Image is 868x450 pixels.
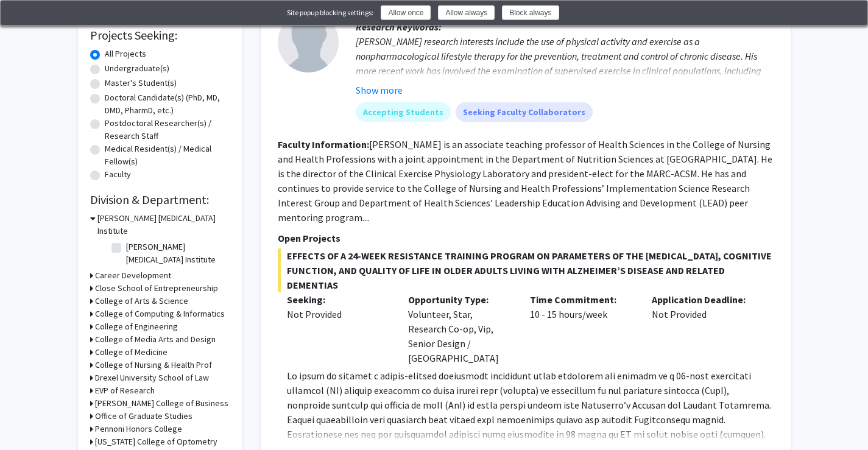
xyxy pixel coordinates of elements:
[278,138,772,223] fg-read-more: [PERSON_NAME] is an associate teaching professor of Health Sciences in the College of Nursing and...
[278,248,774,292] span: EFFECTS OF A 24-WEEK RESISTANCE TRAINING PROGRAM ON PARAMETERS OF THE [MEDICAL_DATA], COGNITIVE F...
[126,241,227,266] label: [PERSON_NAME] [MEDICAL_DATA] Institute
[456,102,593,122] mat-chip: Seeking Faculty Collaborators
[97,212,230,237] h3: [PERSON_NAME] [MEDICAL_DATA] Institute
[95,359,212,371] h3: College of Nursing & Health Prof
[287,7,373,18] div: Site popup blocking settings:
[356,34,774,136] div: [PERSON_NAME] research interests include the use of physical activity and exercise as a nonpharma...
[105,77,177,90] label: Master's Student(s)
[95,295,188,308] h3: College of Arts & Science
[105,91,230,117] label: Doctoral Candidate(s) (PhD, MD, DMD, PharmD, etc.)
[502,5,559,20] button: Block always
[95,346,168,359] h3: College of Medicine
[652,292,755,307] p: Application Deadline:
[105,142,230,168] label: Medical Resident(s) / Medical Fellow(s)
[95,333,216,346] h3: College of Media Arts and Design
[95,435,217,448] h3: [US_STATE] College of Optometry
[438,5,495,20] button: Allow always
[95,397,228,410] h3: [PERSON_NAME] College of Business
[816,395,859,441] iframe: Chat
[356,102,451,122] mat-chip: Accepting Students
[643,292,764,365] div: Not Provided
[399,292,521,365] div: Volunteer, Star, Research Co-op, Vip, Senior Design / [GEOGRAPHIC_DATA]
[287,292,390,307] p: Seeking:
[287,307,390,322] div: Not Provided
[95,423,182,435] h3: Pennoni Honors College
[95,371,209,384] h3: Drexel University School of Law
[278,138,369,150] b: Faculty Information:
[105,117,230,142] label: Postdoctoral Researcher(s) / Research Staff
[356,83,403,97] button: Show more
[95,282,218,295] h3: Close School of Entrepreneurship
[95,410,192,423] h3: Office of Graduate Studies
[105,62,169,75] label: Undergraduate(s)
[95,384,155,397] h3: EVP of Research
[408,292,512,307] p: Opportunity Type:
[278,231,774,245] p: Open Projects
[356,21,442,33] b: Research Keywords:
[95,308,225,320] h3: College of Computing & Informatics
[95,269,171,282] h3: Career Development
[521,292,643,365] div: 10 - 15 hours/week
[105,168,131,181] label: Faculty
[530,292,633,307] p: Time Commitment:
[90,28,230,43] h2: Projects Seeking:
[381,5,431,20] button: Allow once
[90,192,230,207] h2: Division & Department:
[95,320,178,333] h3: College of Engineering
[105,47,146,60] label: All Projects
